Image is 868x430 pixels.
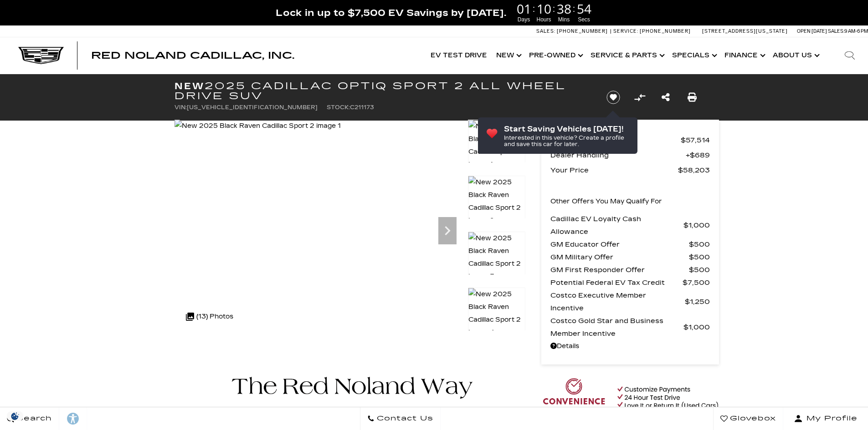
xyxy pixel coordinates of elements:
span: GM Educator Offer [550,238,689,251]
a: Details [550,340,710,353]
p: Other Offers You May Qualify For [550,195,662,208]
span: Your Price [550,164,678,177]
span: Costco Executive Member Incentive [550,289,685,314]
a: Sales: [PHONE_NUMBER] [536,29,610,34]
span: Dealer Handling [550,149,686,162]
a: Specials [668,37,720,74]
span: $500 [689,263,710,276]
img: Opt-Out Icon [5,411,26,421]
img: New 2025 Black Raven Cadillac Sport 2 image 3 [468,232,525,283]
a: Service: [PHONE_NUMBER] [610,29,693,34]
a: Share this New 2025 Cadillac OPTIQ Sport 2 All Wheel Drive SUV [662,91,670,104]
a: Pre-Owned [524,37,586,74]
span: Sales: [536,28,555,34]
span: 10 [535,2,553,15]
a: Glovebox [713,407,783,430]
button: Open user profile menu [783,407,868,430]
span: Service: [613,28,638,34]
span: 01 [515,2,533,15]
span: C211173 [350,104,374,111]
span: 38 [555,2,573,15]
span: Stock: [327,104,350,111]
a: Potential Federal EV Tax Credit $7,500 [550,276,710,289]
span: GM Military Offer [550,251,689,263]
a: About Us [768,37,822,74]
a: GM Educator Offer $500 [550,238,710,251]
section: Click to Open Cookie Consent Modal [5,411,26,421]
span: $58,203 [678,164,710,177]
img: New 2025 Black Raven Cadillac Sport 2 image 4 [468,288,525,339]
span: Sales: [828,28,844,34]
a: Contact Us [360,407,441,430]
span: $57,514 [681,134,710,147]
iframe: Watch videos, learn about new EV models, and find the right one for you! [175,342,525,343]
span: $1,000 [683,321,710,334]
span: Red Noland Cadillac, Inc. [91,50,294,61]
a: New [492,37,524,74]
span: $7,500 [683,276,710,289]
span: 9 AM-6 PM [844,28,868,34]
span: Costco Gold Star and Business Member Incentive [550,314,683,340]
a: MSRP $57,514 [550,134,710,147]
img: Cadillac Dark Logo with Cadillac White Text [18,47,64,64]
img: New 2025 Black Raven Cadillac Sport 2 image 2 [468,176,525,228]
img: New 2025 Black Raven Cadillac Sport 2 image 1 [175,120,341,132]
button: Save vehicle [603,90,623,105]
span: [PHONE_NUMBER] [640,28,691,34]
a: GM First Responder Offer $500 [550,263,710,276]
button: Compare Vehicle [633,91,647,104]
a: Red Noland Cadillac, Inc. [91,51,294,60]
a: Print this New 2025 Cadillac OPTIQ Sport 2 All Wheel Drive SUV [688,91,697,104]
img: New 2025 Black Raven Cadillac Sport 2 image 1 [468,120,525,172]
span: $689 [686,149,710,162]
a: Service & Parts [586,37,668,74]
span: Glovebox [728,412,776,425]
span: : [533,2,535,15]
a: GM Military Offer $500 [550,251,710,263]
a: Costco Gold Star and Business Member Incentive $1,000 [550,314,710,340]
a: Close [853,5,863,15]
span: $500 [689,251,710,263]
h1: 2025 Cadillac OPTIQ Sport 2 All Wheel Drive SUV [175,81,591,101]
a: Your Price $58,203 [550,164,710,177]
div: (13) Photos [181,306,238,328]
span: Search [14,412,52,425]
a: EV Test Drive [426,37,492,74]
span: $1,000 [683,219,710,232]
a: Cadillac EV Loyalty Cash Allowance $1,000 [550,212,710,238]
span: [US_VEHICLE_IDENTIFICATION_NUMBER] [187,104,318,111]
span: MSRP [550,134,681,147]
span: My Profile [803,412,858,425]
span: Open [DATE] [797,28,827,34]
span: : [553,2,555,15]
strong: New [175,81,205,91]
span: Cadillac EV Loyalty Cash Allowance [550,212,683,238]
span: Lock in up to $7,500 EV Savings by [DATE]. [276,7,506,19]
span: $1,250 [685,295,710,308]
span: Mins [555,15,573,24]
span: Contact Us [375,412,433,425]
div: Next [438,217,457,244]
span: Days [515,15,533,24]
span: [PHONE_NUMBER] [557,28,608,34]
a: Costco Executive Member Incentive $1,250 [550,289,710,314]
span: $500 [689,238,710,251]
span: 54 [575,2,593,15]
a: [STREET_ADDRESS][US_STATE] [702,28,788,34]
span: GM First Responder Offer [550,263,689,276]
a: Finance [720,37,768,74]
span: VIN: [175,104,187,111]
span: : [573,2,575,15]
span: Hours [535,15,553,24]
span: Potential Federal EV Tax Credit [550,276,683,289]
a: Dealer Handling $689 [550,149,710,162]
span: Secs [575,15,593,24]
